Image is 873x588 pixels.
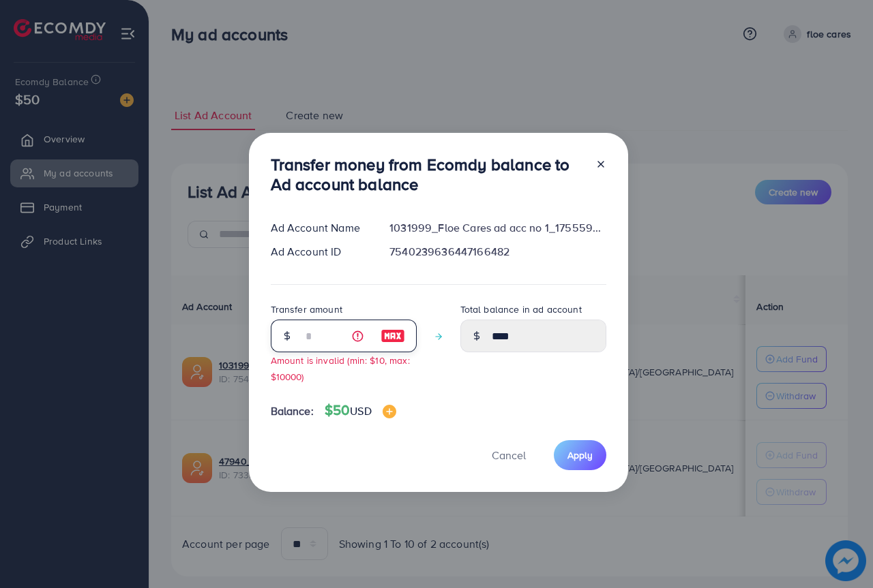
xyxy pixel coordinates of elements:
span: Balance: [271,403,314,419]
img: image [381,328,405,344]
img: image [383,405,396,418]
div: Ad Account ID [260,244,379,260]
div: 7540239636447166482 [379,244,617,260]
div: 1031999_Floe Cares ad acc no 1_1755598915786 [379,220,617,236]
h3: Transfer money from Ecomdy balance to Ad account balance [271,155,585,194]
div: Ad Account Name [260,220,379,236]
small: Amount is invalid (min: $10, max: $10000) [271,354,410,382]
span: Apply [567,448,593,462]
button: Apply [554,440,606,469]
label: Transfer amount [271,303,342,316]
h4: $50 [325,402,396,419]
span: Cancel [492,448,526,463]
span: USD [350,403,371,418]
label: Total balance in ad account [460,303,582,316]
button: Cancel [475,440,543,469]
